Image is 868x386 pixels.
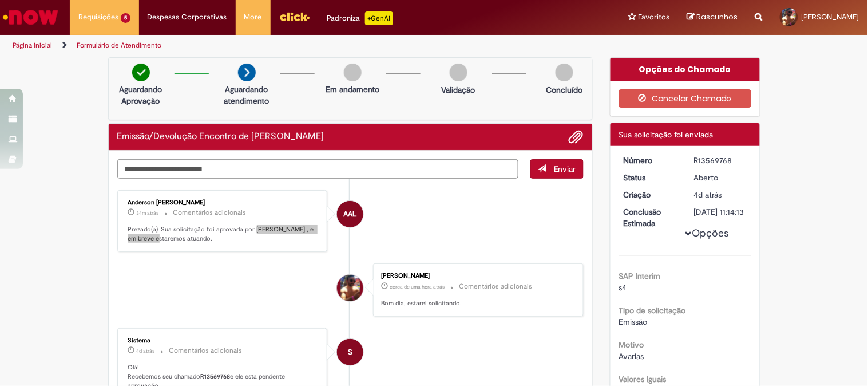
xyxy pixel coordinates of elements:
[554,164,576,174] span: Enviar
[337,275,363,301] div: Tiago Silveira Araujo
[13,41,52,50] a: Página inicial
[694,206,747,218] div: [DATE] 11:14:13
[1,6,60,29] img: ServiceNow
[337,339,363,365] div: System
[137,210,159,216] time: 30/09/2025 08:41:06
[611,58,760,81] div: Opções do Chamado
[326,84,379,95] p: Em andamento
[619,305,686,316] b: Tipo de solicitação
[530,159,584,179] button: Enviar
[802,12,859,22] span: [PERSON_NAME]
[381,299,572,308] p: Bom dia, estarei solicitando.
[450,64,467,81] img: img-circle-grey.png
[615,155,685,166] dt: Número
[77,41,161,50] a: Formulário de Atendimento
[344,64,362,81] img: img-circle-grey.png
[173,208,247,218] small: Comentários adicionais
[615,172,685,183] dt: Status
[327,11,393,25] div: Padroniza
[121,13,130,23] span: 5
[117,132,324,142] h2: Emissão/Devolução Encontro de Contas Fornecedor Histórico de tíquete
[459,282,532,292] small: Comentários adicionais
[615,189,685,200] dt: Criação
[390,283,445,290] span: cerca de uma hora atrás
[619,340,644,350] b: Motivo
[556,64,573,81] img: img-circle-grey.png
[694,190,722,200] time: 26/09/2025 10:27:34
[619,282,627,293] span: s4
[348,338,352,366] span: S
[113,84,169,107] p: Aguardando Aprovação
[117,159,519,179] textarea: Digite sua mensagem aqui...
[279,8,310,25] img: click_logo_yellow_360x200.png
[365,11,393,25] p: +GenAi
[238,64,256,81] img: arrow-next.png
[201,372,231,381] b: R13569768
[137,210,159,216] span: 34m atrás
[9,35,570,56] ul: Trilhas de página
[694,189,747,200] div: 26/09/2025 10:27:34
[619,89,751,108] button: Cancelar Chamado
[148,11,227,23] span: Despesas Corporativas
[619,351,644,361] span: Avarias
[546,84,582,96] p: Concluído
[78,11,118,23] span: Requisições
[619,317,648,327] span: Emissão
[128,225,319,243] p: Prezado(a), Sua solicitação foi aprovada por [PERSON_NAME] , e em breve estaremos atuando.
[687,12,738,23] a: Rascunhos
[694,155,747,166] div: R13569768
[639,11,670,23] span: Favoritos
[569,129,584,144] button: Adicionar anexos
[128,199,319,206] div: Anderson [PERSON_NAME]
[219,84,275,107] p: Aguardando atendimento
[169,346,243,356] small: Comentários adicionais
[697,11,738,22] span: Rascunhos
[344,200,357,228] span: AAL
[619,129,714,140] span: Sua solicitação foi enviada
[137,348,155,355] span: 4d atrás
[694,172,747,183] div: Aberto
[442,84,475,96] p: Validação
[694,190,722,200] span: 4d atrás
[132,64,150,81] img: check-circle-green.png
[615,206,685,229] dt: Conclusão Estimada
[128,337,319,344] div: Sistema
[619,374,667,384] b: Valores Iguais
[619,271,661,281] b: SAP Interim
[337,201,363,227] div: Anderson Agostinho Leal Lima
[381,273,572,279] div: [PERSON_NAME]
[244,11,262,23] span: More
